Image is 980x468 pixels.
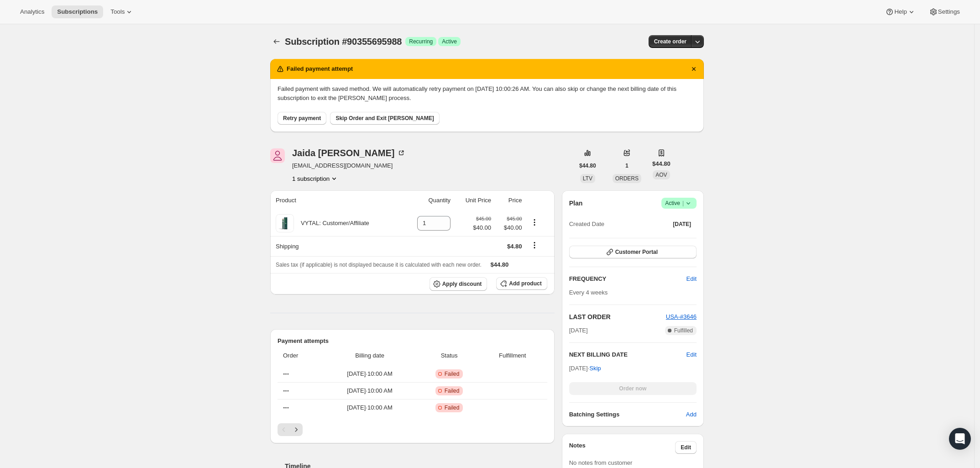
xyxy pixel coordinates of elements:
small: $45.00 [507,216,522,221]
th: Product [270,190,403,210]
span: AOV [655,172,667,178]
button: $44.80 [574,159,602,172]
span: Edit [681,444,691,451]
div: Jaida [PERSON_NAME] [292,148,406,158]
button: 1 [620,159,634,172]
span: Sales tax (if applicable) is not displayed because it is calculated with each new order. [276,262,482,268]
img: product img [276,214,294,232]
th: Price [494,190,524,210]
button: Edit [675,441,697,454]
span: ORDERS [615,175,639,182]
button: Product actions [527,217,542,227]
button: Tools [105,5,139,18]
span: Skip Order and Exit [PERSON_NAME] [335,115,434,122]
span: Analytics [20,8,44,16]
span: Settings [938,8,960,16]
h6: Batching Settings [569,410,686,419]
span: Customer Portal [615,248,658,256]
button: Settings [923,5,965,18]
button: Retry payment [278,112,326,125]
button: Customer Portal [569,246,697,258]
span: [DATE] · 10:00 AM [325,369,415,379]
span: Failed [445,404,460,411]
small: $45.00 [476,216,491,221]
span: Retry payment [283,115,321,122]
span: Add product [509,280,541,287]
span: Fulfilled [674,327,693,334]
span: [DATE] · [569,365,601,372]
h2: FREQUENCY [569,274,687,284]
th: Unit Price [453,190,494,210]
button: Edit [681,272,702,286]
span: | [682,200,684,207]
span: Help [894,8,907,16]
span: Create order [654,38,687,45]
span: LTV [583,175,592,182]
button: Add [681,407,702,422]
h2: Payment attempts [278,337,547,346]
button: Product actions [292,174,339,183]
span: Failed [445,370,460,378]
button: [DATE] [667,218,697,231]
span: Skip [589,364,601,373]
a: USA-#3646 [666,313,697,320]
span: Add [686,410,697,419]
div: VYTAL: Customer/Affiliate [294,219,369,228]
button: Skip [584,361,606,376]
button: Shipping actions [527,240,542,250]
span: Active [442,38,457,45]
span: $44.80 [491,261,509,268]
span: Billing date [325,351,415,360]
span: Failed [445,387,460,394]
h2: LAST ORDER [569,312,666,321]
button: Help [880,5,921,18]
span: --- [283,370,289,377]
span: [DATE] [569,326,588,335]
button: Analytics [15,5,50,18]
span: Subscription #90355695988 [285,37,402,47]
button: Create order [649,35,692,48]
span: --- [283,387,289,394]
span: $40.00 [473,223,491,232]
th: Order [278,346,322,366]
p: Failed payment with saved method. We will automatically retry payment on [DATE] 10:00:26 AM. You ... [278,84,697,103]
button: Subscriptions [52,5,103,18]
span: [EMAIL_ADDRESS][DOMAIN_NAME] [292,161,406,170]
button: Edit [687,350,697,359]
span: Fulfillment [483,351,542,360]
span: Subscriptions [57,8,98,16]
button: Subscriptions [270,35,283,48]
span: Jaida Bazemore [270,148,285,163]
span: $44.80 [579,162,596,169]
span: [DATE] · 10:00 AM [325,386,415,395]
button: Add product [496,277,547,290]
span: Active [665,199,693,208]
span: Status [420,351,477,360]
h2: NEXT BILLING DATE [569,350,687,359]
span: Tools [110,8,125,16]
span: Recurring [409,38,433,45]
h2: Failed payment attempt [287,64,353,74]
span: [DATE] · 10:00 AM [325,403,415,412]
span: Apply discount [442,280,482,288]
span: $4.80 [507,243,522,250]
th: Quantity [403,190,453,210]
button: Next [290,423,303,436]
th: Shipping [270,236,403,256]
span: $40.00 [497,223,522,232]
button: Apply discount [430,277,487,291]
span: $44.80 [652,159,671,168]
span: 1 [625,162,629,169]
span: Created Date [569,220,604,229]
span: --- [283,404,289,411]
button: Dismiss notification [687,63,700,75]
button: USA-#3646 [666,312,697,321]
span: No notes from customer [569,459,633,466]
nav: Pagination [278,423,547,436]
span: [DATE] [673,221,691,228]
div: Open Intercom Messenger [949,428,971,450]
h2: Plan [569,199,583,208]
span: Edit [687,274,697,284]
